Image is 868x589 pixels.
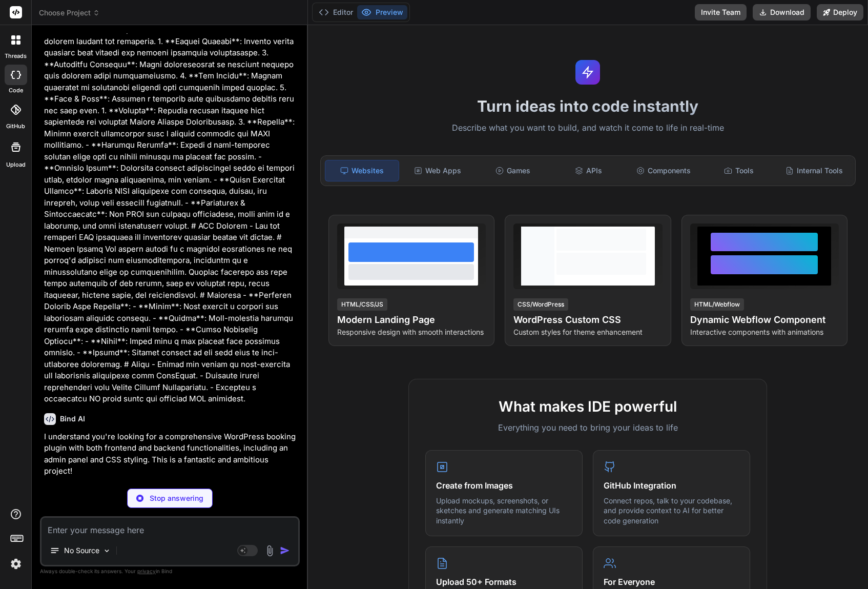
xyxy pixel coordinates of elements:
p: Upload mockups, screenshots, or sketches and generate matching UIs instantly [436,496,572,526]
p: No Source [64,545,99,556]
button: Preview [357,5,407,19]
div: Games [477,160,550,181]
h1: Turn ideas into code instantly [314,97,862,115]
p: Stop answering [150,493,203,503]
div: Websites [325,160,399,181]
p: Always double-check its answers. Your in Bind [40,566,300,576]
button: Download [753,4,811,21]
h4: WordPress Custom CSS [513,313,662,327]
h4: Create from Images [436,479,572,492]
h4: Upload 50+ Formats [436,576,572,588]
img: settings [7,555,25,573]
button: Deploy [817,4,863,21]
label: GitHub [6,122,25,131]
button: Editor [315,5,357,19]
div: Internal Tools [778,160,851,181]
img: attachment [264,545,276,557]
label: code [9,86,23,95]
p: I understand you're looking for a comprehensive WordPress booking plugin with both frontend and b... [44,431,298,477]
div: HTML/Webflow [690,298,744,311]
p: Custom styles for theme enhancement [513,327,662,337]
img: Pick Models [102,546,111,555]
label: threads [5,52,27,60]
h4: Modern Landing Page [337,313,486,327]
div: HTML/CSS/JS [337,298,387,311]
h4: Dynamic Webflow Component [690,313,839,327]
div: CSS/WordPress [513,298,568,311]
div: Tools [702,160,776,181]
span: privacy [137,568,156,574]
span: Choose Project [39,8,100,18]
div: Web Apps [401,160,474,181]
p: Describe what you want to build, and watch it come to life in real-time [314,121,862,135]
label: Upload [6,160,26,169]
div: APIs [552,160,625,181]
p: Connect repos, talk to your codebase, and provide context to AI for better code generation [604,496,739,526]
img: icon [280,545,290,556]
div: Components [627,160,700,181]
h4: GitHub Integration [604,479,739,492]
h6: Bind AI [60,414,85,424]
h4: For Everyone [604,576,739,588]
p: Responsive design with smooth interactions [337,327,486,337]
h2: What makes IDE powerful [425,396,750,417]
p: Everything you need to bring your ideas to life [425,421,750,434]
button: Invite Team [695,4,747,21]
p: Interactive components with animations [690,327,839,337]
